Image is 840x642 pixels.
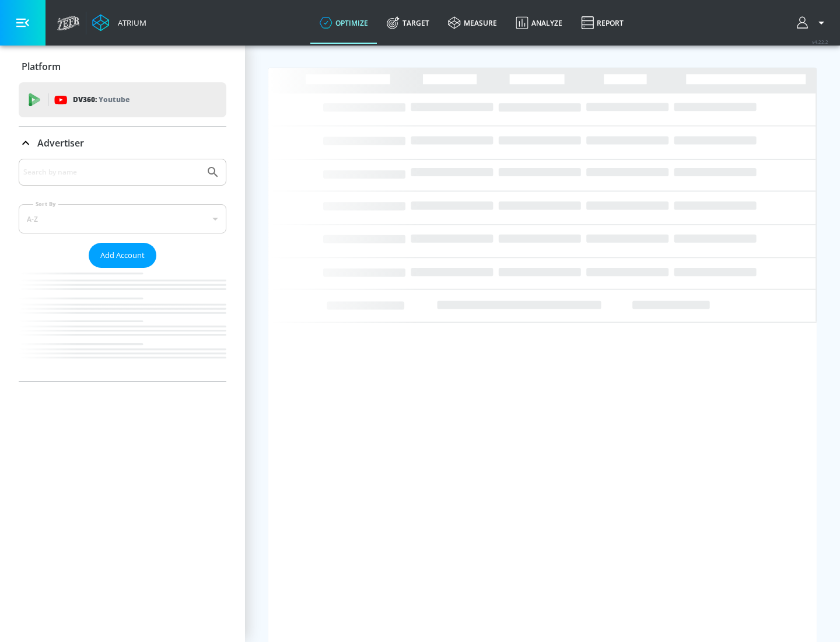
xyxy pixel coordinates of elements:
div: Atrium [113,18,146,28]
a: Report [572,2,633,44]
p: Platform [22,60,61,73]
p: DV360: [73,93,129,106]
a: Analyze [506,2,572,44]
div: Advertiser [19,127,226,159]
span: v 4.22.2 [812,39,828,45]
a: Atrium [92,14,146,32]
a: optimize [310,2,377,44]
div: Platform [19,50,226,83]
input: Search by name [23,165,200,180]
span: Add Account [100,249,145,262]
label: Sort By [33,200,58,208]
a: Target [377,2,439,44]
p: Youtube [99,93,129,106]
nav: list of Advertiser [19,268,226,381]
p: Advertiser [37,137,84,149]
div: DV360: Youtube [19,82,226,117]
div: A-Z [19,204,226,233]
button: Add Account [89,243,156,268]
a: measure [439,2,506,44]
div: Advertiser [19,159,226,381]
